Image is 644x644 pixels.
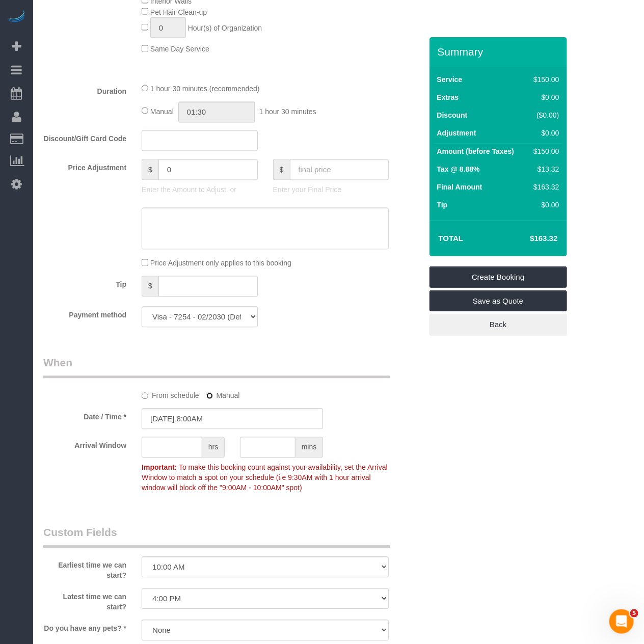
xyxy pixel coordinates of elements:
div: $13.32 [529,164,559,174]
input: final price [290,159,389,180]
label: Adjustment [437,128,476,138]
a: Create Booking [430,266,567,288]
p: Enter the Amount to Adjust, or [142,185,258,195]
div: $150.00 [529,74,559,85]
a: Save as Quote [430,290,567,312]
legend: When [43,356,390,379]
strong: Important: [142,464,177,472]
label: Amount (before Taxes) [437,146,514,156]
strong: Total [439,234,464,243]
span: $ [142,159,158,180]
input: From schedule [142,393,148,399]
img: Automaid Logo [6,10,26,24]
label: Service [437,74,463,85]
span: $ [142,276,158,297]
label: Tip [36,276,134,290]
span: Price Adjustment only applies to this booking [150,259,291,267]
div: $0.00 [529,128,559,138]
iframe: Intercom live chat [609,609,634,634]
span: Same Day Service [150,45,209,53]
span: To make this booking count against your availability, set the Arrival Window to match a spot on y... [142,464,388,492]
label: Earliest time we can start? [36,557,134,581]
label: Discount/Gift Card Code [36,130,134,144]
label: Payment method [36,307,134,320]
div: ($0.00) [529,110,559,120]
legend: Custom Fields [43,525,390,548]
label: Discount [437,110,468,120]
span: Pet Hair Clean-up [150,8,207,16]
p: Enter your Final Price [273,185,389,195]
a: Back [430,314,567,335]
input: Manual [206,393,213,399]
label: Final Amount [437,182,482,192]
div: $150.00 [529,146,559,156]
span: Hour(s) of Organization [188,24,262,32]
label: Tip [437,200,448,210]
div: $0.00 [529,92,559,102]
label: From schedule [142,387,199,401]
span: Manual [150,108,174,116]
label: Price Adjustment [36,159,134,173]
span: 5 [630,609,638,618]
h3: Summary [438,46,562,58]
span: 1 hour 30 minutes [259,108,316,116]
label: Duration [36,83,134,97]
span: mins [296,437,324,458]
label: Do you have any pets? * [36,620,134,634]
span: 1 hour 30 minutes (recommended) [150,85,260,93]
label: Latest time we can start? [36,588,134,612]
label: Extras [437,92,459,102]
div: $0.00 [529,200,559,210]
span: hrs [202,437,225,458]
label: Manual [206,387,240,401]
label: Tax @ 8.88% [437,164,480,174]
div: $163.32 [529,182,559,192]
span: $ [273,159,290,180]
h4: $163.32 [499,234,557,243]
input: MM/DD/YYYY HH:MM [142,409,323,430]
label: Arrival Window [36,437,134,451]
label: Date / Time * [36,409,134,422]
